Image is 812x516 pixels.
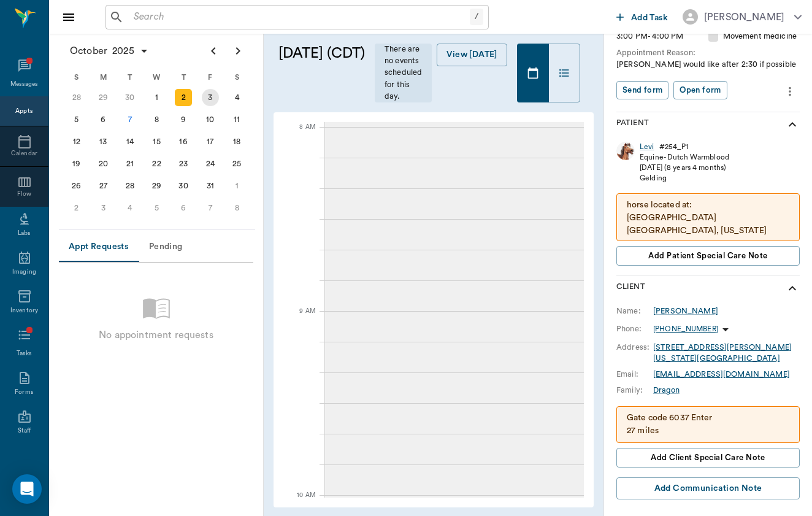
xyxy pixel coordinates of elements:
button: Appt Requests [59,233,138,262]
div: Tuesday, October 28, 2025 [121,177,139,194]
div: T [117,68,144,87]
div: Friday, October 17, 2025 [202,133,219,150]
button: [PERSON_NAME] [673,6,811,28]
div: S [63,68,90,87]
div: Saturday, October 4, 2025 [228,89,245,106]
h5: [DATE] (CDT) [278,44,365,63]
div: Gelding [640,173,729,183]
div: F [197,68,224,87]
div: M [90,68,117,87]
button: Pending [138,233,193,262]
div: Thursday, October 30, 2025 [175,177,192,194]
div: Friday, October 24, 2025 [202,155,219,172]
div: Tuesday, September 30, 2025 [121,89,139,106]
div: Sunday, October 19, 2025 [68,155,85,172]
div: Monday, November 3, 2025 [94,199,112,217]
div: Wednesday, November 5, 2025 [148,199,166,217]
div: Sunday, September 28, 2025 [68,89,85,106]
div: Friday, October 10, 2025 [202,111,219,128]
div: Appointment Reason: [616,47,800,59]
div: Appointment request tabs [59,233,253,262]
div: Appts [15,107,33,116]
div: Sunday, October 12, 2025 [68,133,85,150]
p: horse located at: [GEOGRAPHIC_DATA] [GEOGRAPHIC_DATA], [US_STATE] 77445 Gate code 6037 enter 27 m... [627,199,789,289]
button: more [780,81,800,102]
div: Monday, October 27, 2025 [94,177,112,194]
div: Movement medicine [708,31,800,42]
div: Forms [15,388,33,397]
div: Wednesday, October 15, 2025 [148,133,166,150]
div: Open Intercom Messenger [12,474,42,504]
div: Equine - Dutch Warmblood [640,152,729,163]
div: Thursday, October 9, 2025 [175,111,192,128]
svg: show more [785,281,800,296]
div: Saturday, October 18, 2025 [228,133,245,150]
div: Wednesday, October 22, 2025 [148,155,166,172]
div: Inventory [10,306,38,315]
button: Add patient Special Care Note [616,246,800,266]
div: Thursday, October 23, 2025 [175,155,192,172]
div: Address: [616,342,653,353]
a: [PERSON_NAME] [653,306,718,317]
div: Labs [18,229,31,238]
div: Wednesday, October 29, 2025 [148,177,166,194]
div: Email: [616,369,653,380]
div: Wednesday, October 8, 2025 [148,111,166,128]
div: # 254_P1 [659,142,689,152]
div: Thursday, October 2, 2025 [175,89,192,106]
div: Imaging [12,268,36,277]
div: / [470,9,483,25]
div: [PERSON_NAME] [704,10,784,25]
div: Sunday, October 26, 2025 [68,177,85,194]
div: Staff [18,426,31,436]
div: Friday, November 7, 2025 [202,199,219,217]
div: Tuesday, October 21, 2025 [121,155,139,172]
div: Tasks [17,349,32,358]
div: Saturday, November 8, 2025 [228,199,245,217]
div: Saturday, November 1, 2025 [228,177,245,194]
button: View [DATE] [437,44,507,66]
div: [DATE] (8 years 4 months) [640,163,729,173]
button: Add client Special Care Note [616,448,800,468]
a: Dragon [653,385,680,396]
div: Saturday, October 25, 2025 [228,155,245,172]
div: Levi [640,142,654,152]
div: T [170,68,197,87]
p: Gate code 6037 Enter 27 miles [627,412,789,437]
div: Monday, September 29, 2025 [94,89,112,106]
div: Saturday, October 11, 2025 [228,111,245,128]
div: W [144,68,170,87]
button: Close drawer [56,5,81,29]
div: Monday, October 13, 2025 [94,133,112,150]
p: Client [616,281,645,296]
span: October [67,42,110,60]
input: Search [129,9,470,26]
button: Open form [673,81,727,100]
span: Add client Special Care Note [651,451,765,464]
img: Profile Image [616,142,635,160]
div: S [223,68,250,87]
div: 9 AM [283,305,315,336]
button: Next page [226,39,250,63]
button: Previous page [201,39,226,63]
div: Tuesday, October 14, 2025 [121,133,139,150]
a: [EMAIL_ADDRESS][DOMAIN_NAME] [653,371,790,378]
div: [PERSON_NAME] would like after 2:30 if possible [616,59,800,71]
p: Patient [616,117,649,132]
div: Sunday, November 2, 2025 [68,199,85,217]
div: Today, Tuesday, October 7, 2025 [121,111,139,128]
div: Thursday, November 6, 2025 [175,199,192,217]
div: Sunday, October 5, 2025 [68,111,85,128]
div: Monday, October 6, 2025 [94,111,112,128]
div: Name: [616,306,653,317]
div: Phone: [616,323,653,334]
div: Friday, October 3, 2025 [202,89,219,106]
div: There are no events scheduled for this day. [375,44,432,102]
button: Send form [616,81,668,100]
span: Add patient Special Care Note [648,249,767,263]
div: Tuesday, November 4, 2025 [121,199,139,217]
div: Messages [10,80,39,89]
div: Thursday, October 16, 2025 [175,133,192,150]
div: Monday, October 20, 2025 [94,155,112,172]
